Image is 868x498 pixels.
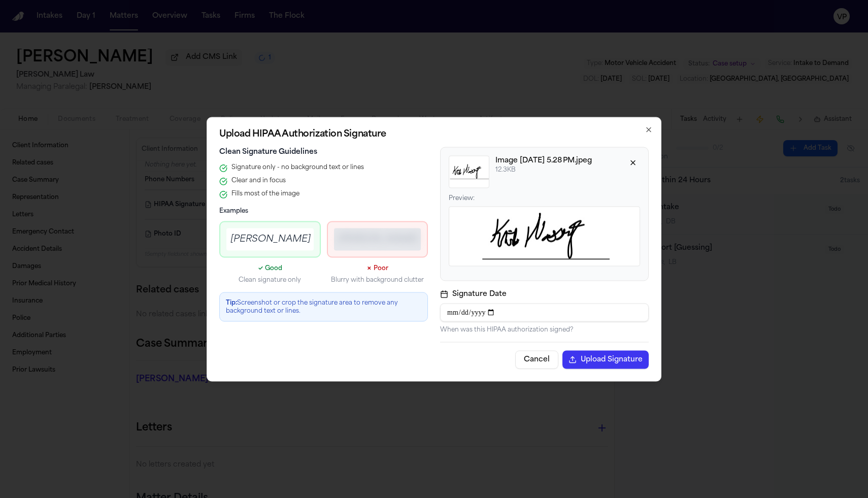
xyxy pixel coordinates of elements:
p: When was this HIPAA authorization signed? [440,325,649,334]
img: Full signature preview [480,213,610,259]
p: Screenshot or crop the signature area to remove any background text or lines. [226,298,421,315]
h3: Clean Signature Guidelines [219,147,428,157]
p: Image [DATE] 5.28 PM.jpeg [495,155,592,165]
span: Fills most of the image [231,189,299,197]
strong: Tip: [226,300,237,306]
label: Signature Date [440,289,649,299]
img: Signature preview [449,156,489,187]
span: Clear and in focus [231,176,286,184]
span: ✓ Good [258,265,282,271]
p: Blurry with background clutter [327,276,428,284]
p: 12.3 KB [495,165,592,174]
h2: Upload HIPAA Authorization Signature [219,129,649,139]
button: Cancel [515,350,558,369]
p: Clean signature only [219,276,321,284]
span: Signature only - no background text or lines [231,163,364,171]
span: ✗ Poor [366,265,388,271]
h4: Examples [219,207,428,215]
button: Upload Signature [562,350,649,369]
p: Preview: [449,194,640,202]
div: [PERSON_NAME] [338,232,417,246]
div: [PERSON_NAME] [230,232,310,246]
